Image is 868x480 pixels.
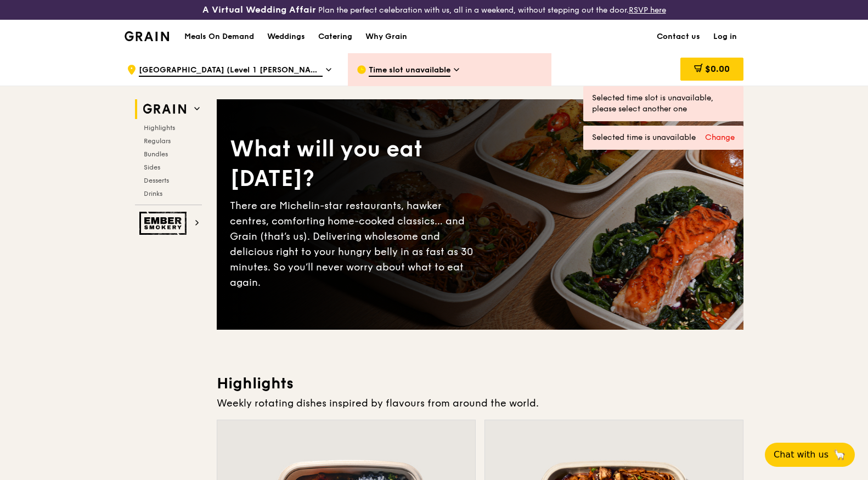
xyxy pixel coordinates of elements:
[592,132,735,143] div: Selected time is unavailable
[217,396,743,411] div: Weekly rotating dishes inspired by flavours from around the world.
[144,190,162,197] span: Drinks
[144,150,168,158] span: Bundles
[202,4,316,15] h3: A Virtual Wedding Affair
[217,374,743,393] h3: Highlights
[139,65,323,77] span: [GEOGRAPHIC_DATA] (Level 1 [PERSON_NAME] block drop-off point)
[261,20,312,53] a: Weddings
[833,448,846,461] span: 🦙
[125,31,169,41] img: Grain
[144,163,160,171] span: Sides
[707,20,743,53] a: Log in
[629,5,666,15] a: RSVP here
[774,448,828,461] span: Chat with us
[184,31,254,42] h1: Meals On Demand
[145,4,724,15] div: Plan the perfect celebration with us, all in a weekend, without stepping out the door.
[125,19,169,52] a: GrainGrain
[318,20,352,53] div: Catering
[592,93,735,115] div: Selected time slot is unavailable, please select another one
[267,20,305,53] div: Weddings
[144,124,175,132] span: Highlights
[230,134,480,194] div: What will you eat [DATE]?
[650,20,707,53] a: Contact us
[144,137,171,145] span: Regulars
[369,65,450,77] span: Time slot unavailable
[139,99,190,119] img: Grain web logo
[144,177,169,184] span: Desserts
[139,212,190,235] img: Ember Smokery web logo
[705,132,735,143] div: Change
[765,443,855,467] button: Chat with us🦙
[312,20,359,53] a: Catering
[230,198,480,290] div: There are Michelin-star restaurants, hawker centres, comforting home-cooked classics… and Grain (...
[365,20,407,53] div: Why Grain
[705,64,730,74] span: $0.00
[359,20,414,53] a: Why Grain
